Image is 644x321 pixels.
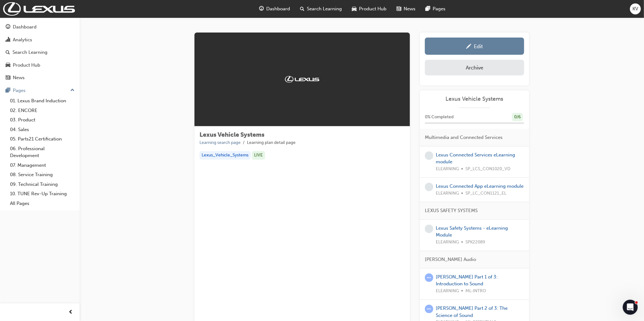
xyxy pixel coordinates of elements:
a: 09. Technical Training [7,180,77,189]
a: Lexus Safety Systems - eLearning Module [436,225,508,238]
a: 06. Professional Development [7,144,77,160]
button: DashboardAnalyticsSearch LearningProduct HubNews [2,20,77,85]
img: Trak [3,2,75,16]
div: Archive [466,64,483,71]
a: Lexus Vehicle Systems [425,95,524,103]
a: 01. Lexus Brand Induction [7,96,77,106]
span: car-icon [6,63,10,68]
span: ELEARNING [436,288,459,295]
a: Learning search page [199,140,241,145]
span: prev-icon [69,308,73,316]
span: ELEARNING [436,166,459,173]
span: 0 % Completed [425,114,454,121]
div: Pages [13,87,26,94]
span: learningRecordVerb_ATTEMPT-icon [425,305,433,313]
span: learningRecordVerb_NONE-icon [425,225,433,233]
div: Lexus_Vehicle_Systems [199,151,251,160]
span: search-icon [6,50,10,55]
div: Dashboard [13,23,37,31]
span: Multimedia and Connected Services [425,134,503,141]
span: Search Learning [307,5,342,13]
span: SP_LC_CON1121_EL [465,190,506,197]
button: Pages [2,85,77,96]
span: up-icon [70,86,75,94]
a: 02. ENCORE [7,106,77,115]
a: All Pages [7,199,77,208]
a: 08. Service Training [7,170,77,180]
span: KV [633,5,638,13]
a: 07. Management [7,160,77,170]
span: Product Hub [359,5,387,13]
span: learningRecordVerb_NONE-icon [425,151,433,160]
a: news-iconNews [392,3,421,15]
span: SP_LCS_CON1020_VD [465,166,510,173]
a: News [2,72,77,84]
a: 10. TUNE Rev-Up Training [7,189,77,199]
a: Search Learning [2,47,77,58]
span: news-icon [6,75,10,81]
span: chart-icon [6,37,10,43]
div: Product Hub [13,62,40,69]
span: LEXUS SAFETY SYSTEMS [425,207,478,214]
a: 03. Product [7,115,77,125]
a: Lexus Connected Services eLearning module [436,152,515,165]
a: [PERSON_NAME] Part 1 of 3: Introduction to Sound [436,274,498,287]
img: Trak [285,76,319,82]
a: Analytics [2,34,77,46]
iframe: Intercom live chat [623,300,638,315]
span: ELEARNING [436,239,459,246]
div: Analytics [13,36,32,43]
button: Archive [425,60,524,75]
a: guage-iconDashboard [254,3,295,15]
span: pencil-icon [466,44,471,50]
span: guage-icon [259,5,264,13]
a: 04. Sales [7,125,77,135]
span: search-icon [300,5,305,13]
span: News [404,5,416,13]
span: Pages [433,5,446,13]
div: News [13,74,25,81]
li: Learning plan detail page [247,139,296,146]
span: pages-icon [6,88,10,94]
div: 0 / 6 [512,113,523,121]
span: news-icon [397,5,401,13]
span: learningRecordVerb_ATTEMPT-icon [425,273,433,282]
a: search-iconSearch Learning [295,3,347,15]
a: [PERSON_NAME] Part 2 of 3: The Science of Sound [436,305,508,318]
span: [PERSON_NAME] Audio [425,256,476,263]
span: guage-icon [6,24,10,30]
a: Edit [425,38,524,55]
span: SPK22089 [465,239,485,246]
a: pages-iconPages [421,3,451,15]
span: Dashboard [267,5,290,13]
div: Edit [474,43,483,49]
a: car-iconProduct Hub [347,3,392,15]
span: learningRecordVerb_NONE-icon [425,183,433,191]
a: Product Hub [2,59,77,71]
span: car-icon [352,5,357,13]
div: Search Learning [12,49,47,56]
button: KV [630,3,641,14]
span: pages-icon [426,5,430,13]
div: LIVE [252,151,265,160]
a: Lexus Connected App eLearning module [436,183,524,189]
span: ML-INTRO [465,288,486,295]
a: 05. Parts21 Certification [7,134,77,144]
a: Dashboard [2,21,77,33]
span: Lexus Vehicle Systems [199,131,264,138]
span: ELEARNING [436,190,459,197]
